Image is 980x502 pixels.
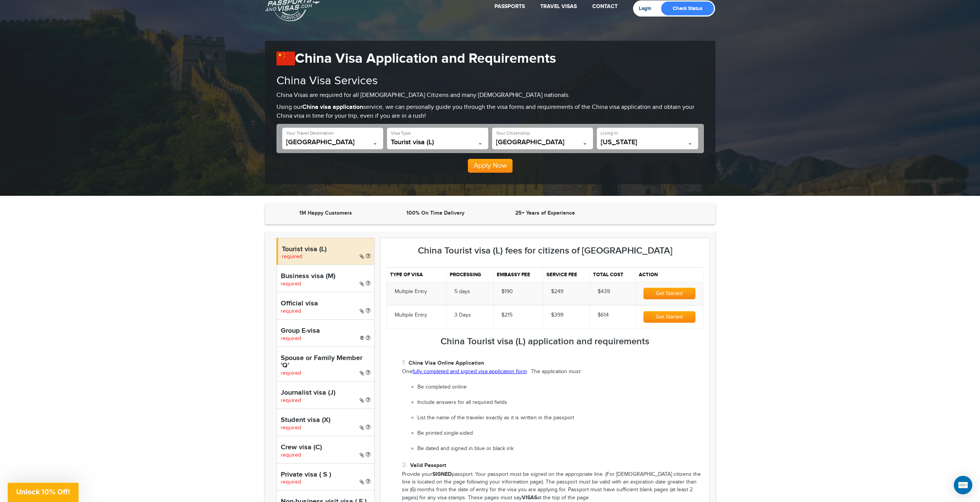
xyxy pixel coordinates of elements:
[281,425,301,431] span: required
[493,267,543,282] th: Embassy fee
[501,289,513,295] span: $190
[281,355,370,370] h4: Spouse or Family Member 'Q'
[402,470,704,502] p: Provide your passport. Your passport must be signed on the appropriate line. (For [DEMOGRAPHIC_DA...
[395,312,427,318] span: Multiple Entry
[417,384,704,391] li: Be completed online
[16,488,70,496] span: Unlock 10% Off!
[286,138,380,146] span: China
[286,138,380,149] span: China
[276,50,704,67] h1: China Visa Application and Requirements
[391,138,484,146] span: Tourist visa (L)
[281,335,301,342] span: required
[592,3,618,10] a: Contact
[281,273,370,280] h4: Business visa (M)
[281,300,370,308] h4: Official visa
[432,471,452,477] strong: SIGNED
[387,267,446,282] th: Type of visa
[282,246,370,254] h4: Tourist visa (L)
[391,138,484,149] span: Tourist visa (L)
[281,444,370,452] h4: Crew visa (C)
[501,312,513,318] span: $215
[402,368,704,376] p: One . The application must:
[417,399,704,407] li: Include answers for all required fields
[281,370,301,376] span: required
[281,397,301,404] span: required
[391,130,411,137] label: Visa Type
[276,103,704,121] p: Using our service, we can personally guide you through the visa forms and requirements of the Chi...
[417,430,704,437] li: Be printed single-sided
[454,289,470,295] span: 5 days
[590,267,635,282] th: Total cost
[417,414,704,422] li: List the name of the traveler exactly as it is written in the passport
[395,289,427,295] span: Multiple Entry
[299,210,352,216] strong: 1M Happy Customers
[636,267,703,282] th: Action
[494,3,525,10] a: Passports
[540,3,577,10] a: Travel Visas
[598,289,610,295] span: $439
[643,314,695,320] a: Get Started
[639,5,657,12] a: Login
[496,138,590,146] span: United States
[601,138,694,149] span: Florida
[515,210,575,216] strong: 25+ Years of Experience
[409,360,484,366] strong: China Visa Online Application
[598,312,609,318] span: $614
[281,471,370,479] h4: Private visa ( S )
[551,289,563,295] span: $249
[643,311,695,323] button: Get Started
[276,91,704,100] p: China Visas are required for all [DEMOGRAPHIC_DATA] Citizens and many [DEMOGRAPHIC_DATA] nationals.
[302,103,363,111] strong: China visa application
[281,417,370,424] h4: Student visa (X)
[387,246,704,256] h3: China Tourist visa (L) fees for citizens of [GEOGRAPHIC_DATA]
[551,312,563,318] span: $399
[496,130,530,137] label: Your Citizenship
[601,138,694,146] span: Florida
[446,267,493,282] th: Processing
[387,337,704,347] h3: China Tourist visa (L) application and requirements
[601,130,618,137] label: Living In
[410,462,446,469] strong: Valid Passport
[276,75,704,87] h2: China Visa Services
[543,267,590,282] th: Service fee
[954,476,972,494] div: Open Intercom Messenger
[281,281,301,287] span: required
[282,254,302,260] span: required
[281,479,301,485] span: required
[412,369,527,375] a: fully completed and signed visa application form
[417,445,704,453] li: Be dated and signed in blue or black ink
[496,138,590,149] span: United States
[454,312,471,318] span: 3 Days
[286,130,334,137] label: Your Travel Destination
[661,2,714,15] a: Check Status
[522,494,537,501] strong: VISAS
[281,389,370,397] h4: Journalist visa (J)
[406,210,464,216] strong: 100% On Time Delivery
[643,288,695,299] button: Get Started
[281,327,370,335] h4: Group E-visa
[8,483,79,502] div: Unlock 10% Off!
[643,290,695,297] a: Get Started
[602,209,708,218] iframe: Customer reviews powered by Trustpilot
[281,452,301,458] span: required
[281,308,301,314] span: required
[468,159,513,173] button: Apply Now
